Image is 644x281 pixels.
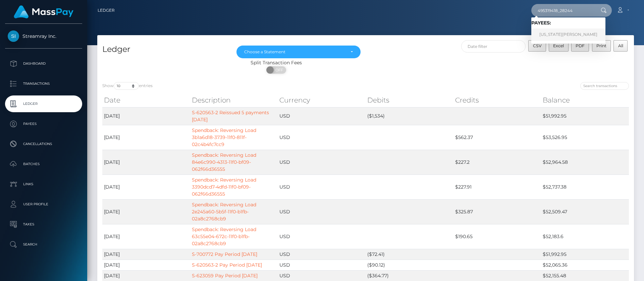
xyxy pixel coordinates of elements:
[366,107,453,125] td: ($1,534)
[541,93,629,107] th: Balance
[278,199,366,224] td: USD
[102,150,190,174] td: [DATE]
[278,174,366,199] td: USD
[270,66,287,74] span: OFF
[192,110,269,123] a: S-620563-2 Reissued 5 payments [DATE]
[592,40,611,52] button: Print
[8,79,79,89] p: Transactions
[580,82,629,90] input: Search transactions
[102,224,190,249] td: [DATE]
[278,107,366,125] td: USD
[541,249,629,260] td: $51,992.95
[102,93,190,107] th: Date
[571,40,589,52] button: PDF
[244,49,345,55] div: Choose a Statement
[278,150,366,174] td: USD
[102,270,190,281] td: [DATE]
[8,199,79,209] p: User Profile
[5,216,82,233] a: Taxes
[102,249,190,260] td: [DATE]
[114,82,139,90] select: Showentries
[5,55,82,72] a: Dashboard
[613,40,628,52] button: All
[5,196,82,213] a: User Profile
[8,139,79,149] p: Cancellations
[541,260,629,270] td: $52,065.36
[453,150,541,174] td: $227.2
[541,270,629,281] td: $52,155.48
[528,40,546,52] button: CSV
[278,224,366,249] td: USD
[102,125,190,150] td: [DATE]
[278,93,366,107] th: Currency
[192,127,256,147] a: Spendback: Reversing Load 3b1a6d18-3739-11f0-811f-02c4b4fc7cc9
[5,156,82,172] a: Batches
[8,59,79,69] p: Dashboard
[192,262,262,268] a: S-620563-2 Pay Period [DATE]
[236,46,361,58] button: Choose a Statement
[5,176,82,193] a: Links
[453,125,541,150] td: $562.37
[5,136,82,152] a: Cancellations
[102,107,190,125] td: [DATE]
[5,75,82,92] a: Transactions
[541,174,629,199] td: $52,737.38
[541,199,629,224] td: $52,509.47
[97,59,455,66] div: Split Transaction Fees
[533,43,542,48] span: CSV
[553,43,564,48] span: Excel
[8,159,79,169] p: Batches
[366,93,453,107] th: Debits
[98,3,115,17] a: Ledger
[549,40,569,52] button: Excel
[453,199,541,224] td: $325.87
[618,43,623,48] span: All
[102,82,153,90] label: Show entries
[5,33,82,39] span: Streamray Inc.
[541,125,629,150] td: $53,526.95
[366,260,453,270] td: ($90.12)
[366,270,453,281] td: ($364.77)
[8,30,19,42] img: Streamray Inc.
[192,202,256,222] a: Spendback: Reversing Load 2e245a60-5b5f-11f0-b1fb-02a8c2768cb9
[5,236,82,253] a: Search
[102,174,190,199] td: [DATE]
[8,119,79,129] p: Payees
[192,152,256,172] a: Spendback: Reversing Load 84e6c990-4313-11f0-bf09-062f66d36555
[531,4,594,17] input: Search...
[531,20,605,26] h6: Payees:
[278,125,366,150] td: USD
[541,150,629,174] td: $52,964.58
[102,260,190,270] td: [DATE]
[102,44,226,55] h4: Ledger
[102,199,190,224] td: [DATE]
[366,249,453,260] td: ($72.41)
[14,5,73,18] img: MassPay Logo
[192,273,258,279] a: S-623059 Pay Period [DATE]
[453,93,541,107] th: Credits
[190,93,278,107] th: Description
[8,179,79,189] p: Links
[192,177,256,197] a: Spendback: Reversing Load 3390dcd7-4dfd-11f0-bf09-062f66d36555
[5,116,82,132] a: Payees
[278,249,366,260] td: USD
[192,226,256,247] a: Spendback: Reversing Load 63c55e04-672c-11f0-b1fb-02a8c2768cb9
[453,174,541,199] td: $227.91
[8,239,79,250] p: Search
[278,260,366,270] td: USD
[8,99,79,109] p: Ledger
[596,43,606,48] span: Print
[541,224,629,249] td: $52,183.6
[541,107,629,125] td: $51,992.95
[192,251,257,257] a: S-700772 Pay Period [DATE]
[576,43,585,48] span: PDF
[531,28,605,41] a: [US_STATE][PERSON_NAME]
[461,40,526,53] input: Date filter
[278,270,366,281] td: USD
[8,219,79,229] p: Taxes
[453,224,541,249] td: $190.65
[5,95,82,112] a: Ledger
